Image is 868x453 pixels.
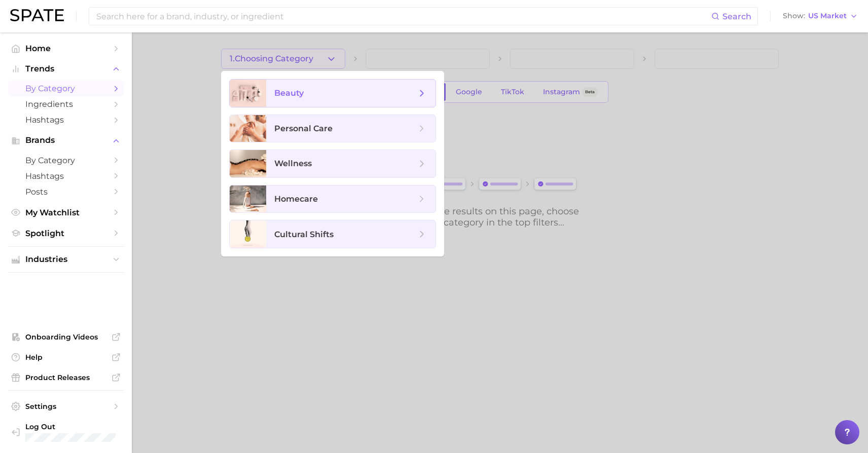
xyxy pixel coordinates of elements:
a: Log out. Currently logged in with e-mail michelle.ng@mavbeautybrands.com. [8,419,124,445]
span: wellness [274,159,312,168]
button: Brands [8,133,124,148]
span: Search [722,12,751,21]
span: Product Releases [25,373,106,382]
span: homecare [274,194,318,204]
a: Onboarding Videos [8,329,124,345]
span: My Watchlist [25,208,106,217]
button: ShowUS Market [780,10,860,23]
a: by Category [8,153,124,168]
span: cultural shifts [274,230,334,239]
a: Home [8,41,124,56]
a: My Watchlist [8,205,124,220]
span: Ingredients [25,99,106,109]
span: Show [783,13,805,19]
span: beauty [274,88,304,98]
a: Help [8,350,124,365]
span: US Market [808,13,847,19]
a: Hashtags [8,168,124,184]
a: Ingredients [8,96,124,112]
input: Search here for a brand, industry, or ingredient [95,8,711,25]
span: Brands [25,136,106,145]
a: Settings [8,399,124,414]
span: Log Out [25,422,156,431]
span: by Category [25,84,106,93]
span: Posts [25,187,106,197]
span: Hashtags [25,171,106,181]
span: Industries [25,255,106,264]
span: Spotlight [25,229,106,238]
span: Settings [25,402,106,411]
span: Onboarding Videos [25,332,106,342]
a: Posts [8,184,124,200]
button: Trends [8,61,124,77]
ul: 1.Choosing Category [221,71,444,256]
span: Help [25,353,106,362]
a: by Category [8,81,124,96]
span: by Category [25,156,106,165]
img: SPATE [10,9,64,21]
span: personal care [274,124,333,133]
button: Industries [8,252,124,267]
a: Hashtags [8,112,124,128]
a: Spotlight [8,225,124,241]
span: Trends [25,64,106,73]
a: Product Releases [8,370,124,385]
span: Home [25,44,106,53]
span: Hashtags [25,115,106,125]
